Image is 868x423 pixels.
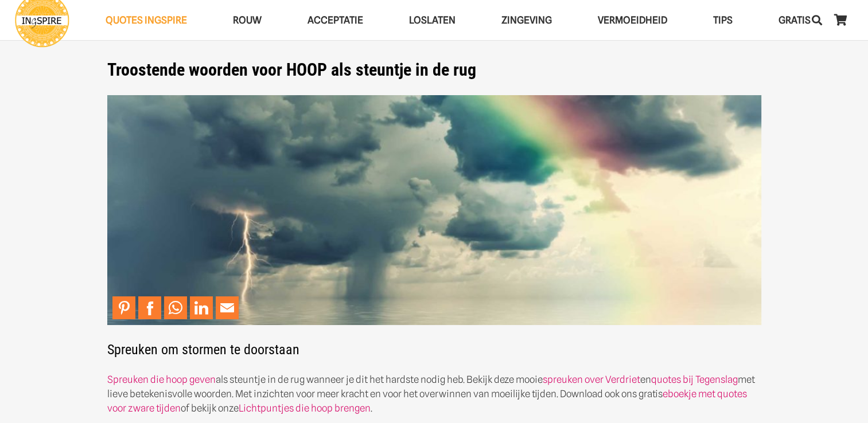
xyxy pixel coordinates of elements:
[409,14,456,26] span: Loslaten
[805,6,828,34] a: Zoeken
[138,296,161,319] a: Share to Facebook
[107,60,761,80] h1: Troostende woorden voor HOOP als steuntje in de rug
[210,6,285,35] a: ROUWROUW Menu
[164,296,190,319] li: WhatsApp
[285,6,386,35] a: AcceptatieAcceptatie Menu
[690,6,756,35] a: TIPSTIPS Menu
[501,14,552,26] span: Zingeving
[756,6,834,35] a: GRATISGRATIS Menu
[107,95,761,325] img: Spreuken van Ingspire die een steuntje in de rug geven wanneer je dit het hardste nodig heb
[112,296,135,319] a: Pin to Pinterest
[190,296,216,319] li: LinkedIn
[190,296,213,319] a: Share to LinkedIn
[575,6,690,35] a: VERMOEIDHEIDVERMOEIDHEID Menu
[107,388,747,414] a: eboekje met quotes voor zware tijden
[106,14,187,26] span: QUOTES INGSPIRE
[107,373,761,416] p: als steuntje in de rug wanneer je dit het hardste nodig heb. Bekijk deze mooie en met lieve betek...
[138,296,164,319] li: Facebook
[164,296,187,319] a: Share to WhatsApp
[233,14,262,26] span: ROUW
[713,14,733,26] span: TIPS
[216,296,239,319] a: Mail to Email This
[216,296,242,319] li: Email This
[543,374,640,385] a: spreuken over Verdriet
[83,6,210,35] a: QUOTES INGSPIREQUOTES INGSPIRE Menu
[112,296,138,319] li: Pinterest
[386,6,478,35] a: LoslatenLoslaten Menu
[779,14,811,26] span: GRATIS
[107,95,761,358] h2: Spreuken om stormen te doorstaan
[239,402,371,414] a: Lichtpuntjes die hoop brengen
[478,6,575,35] a: ZingevingZingeving Menu
[308,14,363,26] span: Acceptatie
[598,14,667,26] span: VERMOEIDHEID
[651,374,738,385] a: quotes bij Tegenslag
[107,374,216,385] a: Spreuken die hoop geven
